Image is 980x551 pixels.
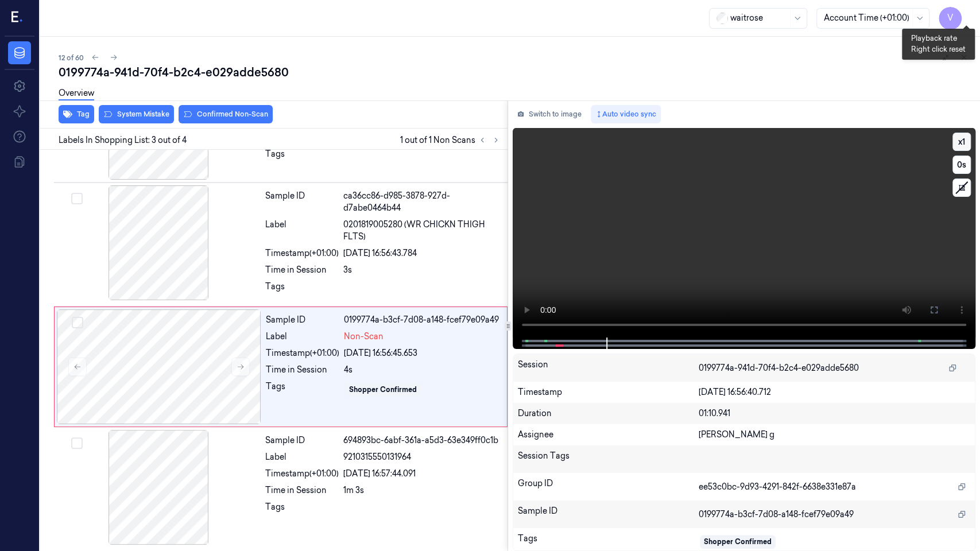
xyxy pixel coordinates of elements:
[952,133,971,151] button: x1
[344,364,500,376] div: 4s
[343,468,501,480] div: [DATE] 16:57:44.091
[265,219,339,243] div: Label
[952,156,971,174] button: 0s
[59,64,971,80] div: 0199774a-941d-70f4-b2c4-e029adde5680
[266,364,339,376] div: Time in Session
[343,190,501,214] div: ca36cc86-d985-3878-927d-d7abe0464b44
[72,317,83,328] button: Select row
[518,429,699,441] div: Assignee
[699,481,856,493] span: ee53c0bc-9d93-4291-842f-6638e331e87a
[400,133,503,147] span: 1 out of 1 Non Scans
[699,408,970,420] div: 01:10.941
[344,314,500,326] div: 0199774a-b3cf-7d08-a148-fcef79e09a49
[518,450,699,468] div: Session Tags
[591,105,661,123] button: Auto video sync
[71,193,83,204] button: Select row
[518,408,699,420] div: Duration
[513,105,586,123] button: Switch to image
[265,501,339,519] div: Tags
[266,381,339,399] div: Tags
[266,347,339,359] div: Timestamp (+01:00)
[59,134,187,146] span: Labels In Shopping List: 3 out of 4
[704,537,772,547] div: Shopper Confirmed
[343,484,501,496] div: 1m 3s
[518,478,699,496] div: Group ID
[265,451,339,463] div: Label
[349,385,417,395] div: Shopper Confirmed
[59,53,84,63] span: 12 of 60
[99,105,174,123] button: System Mistake
[71,437,83,449] button: Select row
[265,190,339,214] div: Sample ID
[344,331,384,343] span: Non-Scan
[518,505,699,523] div: Sample ID
[265,264,339,276] div: Time in Session
[265,148,339,166] div: Tags
[518,359,699,377] div: Session
[59,105,94,123] button: Tag
[343,264,501,276] div: 3s
[265,468,339,480] div: Timestamp (+01:00)
[265,281,339,299] div: Tags
[699,509,854,521] span: 0199774a-b3cf-7d08-a148-fcef79e09a49
[343,247,501,259] div: [DATE] 16:56:43.784
[179,105,273,123] button: Confirmed Non-Scan
[699,386,970,398] div: [DATE] 16:56:40.712
[265,484,339,496] div: Time in Session
[699,362,859,374] span: 0199774a-941d-70f4-b2c4-e029adde5680
[59,87,94,100] a: Overview
[265,434,339,447] div: Sample ID
[344,347,500,359] div: [DATE] 16:56:45.653
[518,386,699,398] div: Timestamp
[939,7,962,30] button: V
[265,247,339,259] div: Timestamp (+01:00)
[343,451,411,463] span: 9210315550131964
[518,533,699,551] div: Tags
[699,429,970,441] div: [PERSON_NAME] g
[343,434,501,447] div: 694893bc-6abf-361a-a5d3-63e349ff0c1b
[266,331,339,343] div: Label
[266,314,339,326] div: Sample ID
[343,219,501,243] span: 0201819005280 (WR CHICKN THIGH FLTS)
